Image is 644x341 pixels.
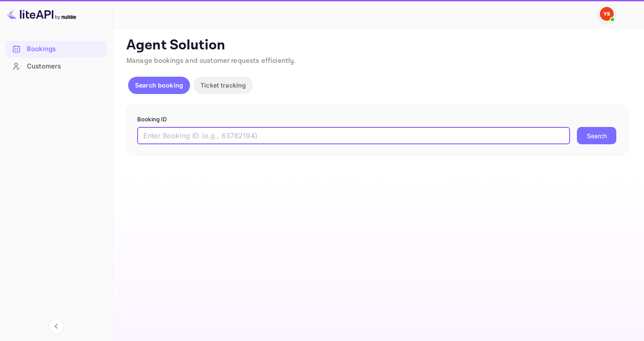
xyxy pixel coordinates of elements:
a: Bookings [5,41,107,57]
input: Enter Booking ID (e.g., 63782194) [137,127,570,144]
button: Collapse navigation [48,318,64,334]
span: Manage bookings and customer requests efficiently. [126,56,296,65]
p: Search booking [135,81,183,90]
p: Booking ID [137,115,618,124]
button: Search [577,127,616,144]
div: Customers [27,62,103,71]
div: Customers [5,58,107,75]
div: Bookings [5,41,107,58]
p: Agent Solution [126,37,628,54]
img: LiteAPI logo [7,7,76,21]
p: Ticket tracking [200,81,246,90]
a: Customers [5,58,107,74]
div: Bookings [27,44,103,54]
img: Yandex Support [600,7,614,21]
